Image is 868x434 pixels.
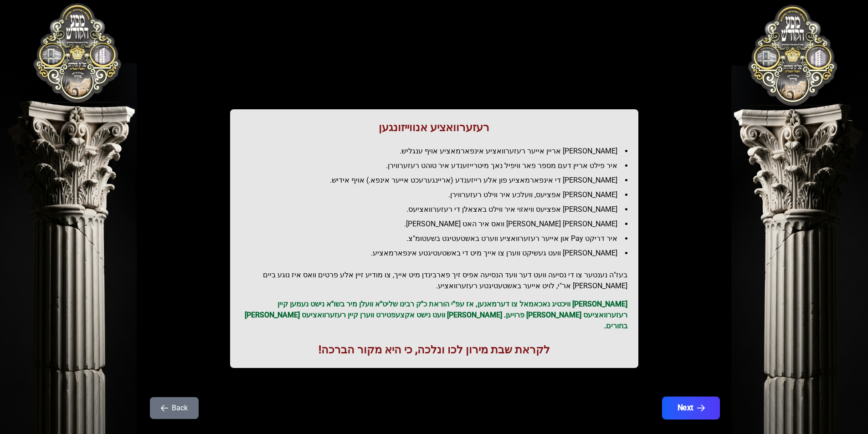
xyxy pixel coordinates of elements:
[248,233,627,244] li: איר דריקט Pay און אייער רעזערוואציע ווערט באשטעטיגט בשעטומ"צ.
[248,160,627,171] li: איר פילט אריין דעם מספר פאר וויפיל נאך מיטרייזענדע איר טוהט רעזערווירן.
[241,120,627,135] h1: רעזערוואציע אנווייזונגען
[248,219,627,230] li: [PERSON_NAME] [PERSON_NAME] וואס איר האט [PERSON_NAME].
[241,270,627,291] h2: בעז"ה נענטער צו די נסיעה וועט דער וועד הנסיעה אפיס זיך פארבינדן מיט אייך, צו מודיע זיין אלע פרטים...
[241,342,627,357] h1: לקראת שבת מירון לכו ונלכה, כי היא מקור הברכה!
[248,146,627,157] li: [PERSON_NAME] אריין אייער רעזערוואציע אינפארמאציע אויף ענגליש.
[248,204,627,215] li: [PERSON_NAME] אפציעס וויאזוי איר ווילט באצאלן די רעזערוואציעס.
[150,397,199,419] button: Back
[248,175,627,186] li: [PERSON_NAME] די אינפארמאציע פון אלע רייזענדע (אריינגערעכט אייער אינפא.) אויף אידיש.
[662,397,719,419] button: Next
[241,299,627,332] p: [PERSON_NAME] וויכטיג נאכאמאל צו דערמאנען, אז עפ"י הוראת כ"ק רבינו שליט"א וועלן מיר בשו"א נישט נע...
[248,248,627,259] li: [PERSON_NAME] וועט געשיקט ווערן צו אייך מיט די באשטעטיגטע אינפארמאציע.
[248,189,627,200] li: [PERSON_NAME] אפציעס, וועלכע איר ווילט רעזערווירן.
